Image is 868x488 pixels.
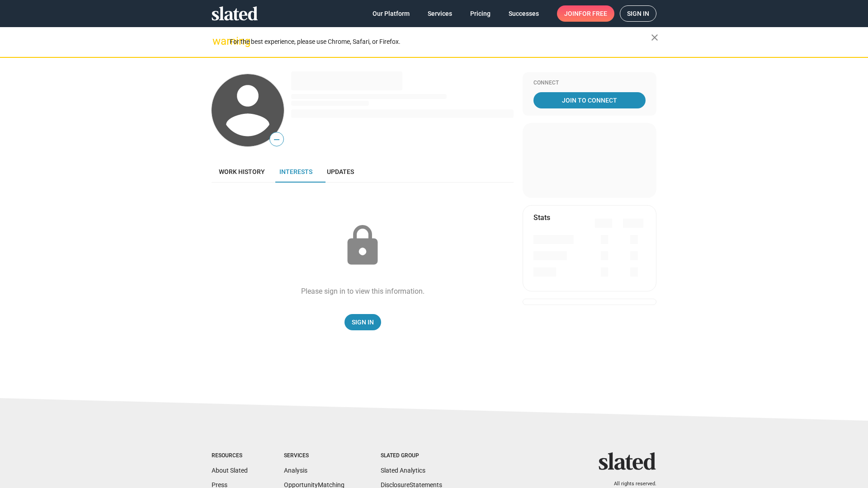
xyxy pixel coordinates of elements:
[501,5,546,22] a: Successes
[212,36,223,47] mat-icon: warning
[381,452,442,460] div: Slated Group
[272,161,320,183] a: Interests
[373,5,410,22] span: Our Platform
[270,134,283,145] span: —
[463,5,498,22] a: Pricing
[420,5,459,22] a: Services
[533,92,646,108] a: Join To Connect
[381,467,425,474] a: Slated Analytics
[320,161,361,183] a: Updates
[352,314,374,330] span: Sign In
[284,467,307,474] a: Analysis
[557,5,614,22] a: Joinfor free
[279,168,312,175] span: Interests
[564,5,607,22] span: Join
[340,223,385,268] mat-icon: lock
[533,80,646,87] div: Connect
[327,168,354,175] span: Updates
[579,5,607,22] span: for free
[509,5,539,22] span: Successes
[533,213,550,222] mat-card-title: Stats
[620,5,656,22] a: Sign in
[212,161,272,183] a: Work history
[212,467,248,474] a: About Slated
[284,452,344,460] div: Services
[212,452,248,460] div: Resources
[365,5,417,22] a: Our Platform
[301,286,425,296] div: Please sign in to view this information.
[344,314,381,330] a: Sign In
[219,168,265,175] span: Work history
[627,6,649,21] span: Sign in
[649,32,660,43] mat-icon: close
[470,5,491,22] span: Pricing
[230,36,651,48] div: For the best experience, please use Chrome, Safari, or Firefox.
[535,92,644,108] span: Join To Connect
[428,5,452,22] span: Services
